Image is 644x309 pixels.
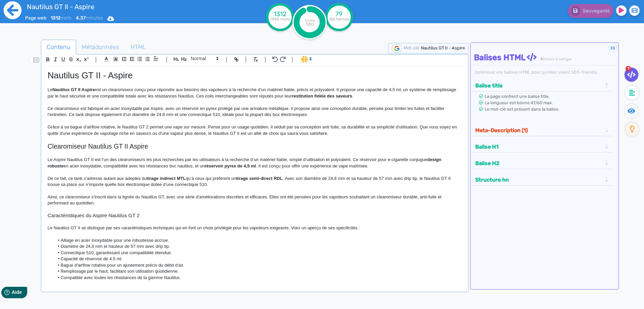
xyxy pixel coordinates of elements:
tspan: /490 mots [270,17,290,22]
span: minutes [76,15,103,21]
div: Optimisez vos balises HTML pour qu’elles soient SEO-friendly. [474,69,617,75]
span: mots [51,15,71,21]
li: Bague d'airflow rotative pour un ajustement précis du débit d'air. [54,262,462,268]
strong: restitution fidèle des saveurs [292,93,352,99]
span: La longueur est bonne 47/60 max. [485,100,553,105]
h4: Balises HTML [474,53,617,63]
button: Balise H1 [473,141,604,152]
span: Métadonnées [76,38,124,56]
tspan: 1312 [274,10,286,18]
button: Balise H2 [473,158,604,169]
tspan: /66 termes [329,17,350,22]
input: title [25,1,218,12]
div: Balise H1 [473,141,611,152]
p: Le Aspire Nautilus GT II est l’un des clearomiseurs les plus recherchés par les utilisateurs à la... [48,157,462,169]
span: Nautilus GT II - Aspire [421,45,465,50]
p: Ce clearomiseur est fabriqué en acier inoxydable par Aspire, avec un réservoir en pyrex protégé p... [48,106,462,118]
li: Remplissage par le haut, facilitant son utilisation quotidienne. [54,268,462,274]
p: De ce fait, ce tank s’adresse autant aux adeptes du qu’à ceux qui préfèrent un . Avec son diamètr... [48,176,462,188]
div: Balise title [473,80,611,91]
p: Ainsi, ce clearomiseur s’inscrit dans la lignée du Nautilus GT, avec une série d'améliorations di... [48,194,462,206]
span: Aide [34,5,44,11]
li: Connectique 510, garantissant une compatibilité étendue. [54,250,462,256]
button: Balise title [473,80,604,91]
strong: design robuste [48,157,443,168]
span: | [226,55,227,64]
strong: tirage semi-direct RDL [236,176,283,181]
button: Structure hn [473,174,604,185]
tspan: 79 [336,10,343,18]
tspan: Score [305,18,315,23]
a: Contenu [41,40,76,55]
span: Le mot-clé est présent dans la balise. [485,107,559,112]
a: Métadonnées [76,40,125,55]
div: Balise H2 [473,158,611,169]
strong: réservoir pyrex de 4,5 ml [205,163,256,168]
p: Grâce à sa bague d’airflow rotative, le Nautilus GT 2 permet une vape sur mesure. Pensé pour un u... [48,124,462,137]
b: 1312 [51,15,61,21]
li: Diamètre de 24,8 mm et hauteur de 57 mm avec drip tip. [54,243,462,249]
li: Capacité de réservoir de 4.5 ml. [54,256,462,262]
p: Le Nautilus GT II se distingue par ses caractéristiques techniques qui en font un choix privilégi... [48,225,462,231]
span: 1 [626,66,631,71]
span: I.Assistant [298,55,314,63]
button: Meta-Description (1) [473,125,604,136]
span: Contenu [41,38,76,56]
span: | [264,55,266,64]
span: Page web [25,15,46,21]
button: Sauvegardé [568,4,613,18]
li: Compatible avec toutes les résistances de la gamme Nautilus. [54,275,462,281]
h3: Caractéristiques du Aspire Nautilus GT 2 [48,213,462,219]
strong: tirage indirect MTL [147,176,185,181]
h2: Clearomiseur Nautilus GT II Aspire [48,143,462,150]
span: | [166,55,167,64]
span: La page contient une balise title. [485,94,549,99]
span: | [291,55,293,64]
strong: Nautilus GT II Aspire [52,87,95,92]
span: HTML [125,38,152,56]
a: HTML [125,40,152,55]
span: Aligment [151,54,161,63]
span: | [95,55,97,64]
span: Sauvegardé [583,8,610,14]
span: | [245,55,247,64]
b: 4.37 [76,15,86,21]
div: Structure hn [473,174,611,185]
li: Alliage en acier inoxydable pour une robustesse accrue. [54,237,462,243]
p: Le est un clearomiseur conçu pour répondre aux besoins des vapoteurs à la recherche d’un matériel... [48,87,462,99]
tspan: SEO [306,22,314,27]
span: erreurs à corriger [542,57,572,61]
span: Mot-clé : [404,45,421,50]
span: 1 [540,57,542,61]
h1: Nautilus GT II - Aspire [48,70,462,81]
img: google-serp-logo.png [392,44,402,53]
div: Meta-Description (1) [473,125,611,136]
